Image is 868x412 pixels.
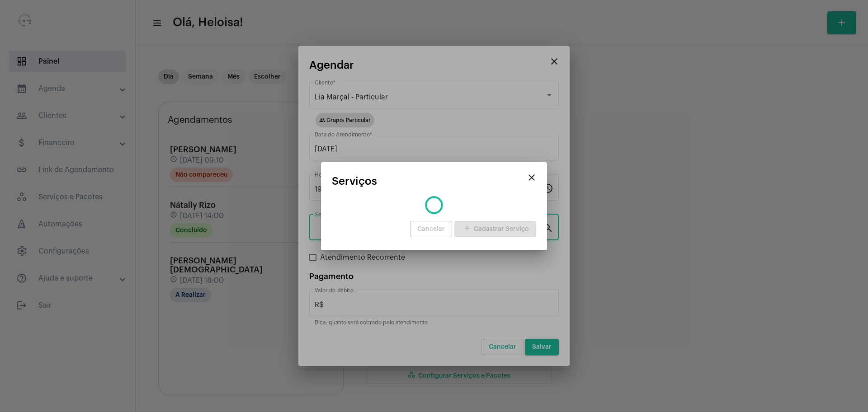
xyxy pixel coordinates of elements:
button: Cadastrar Serviço [454,221,536,237]
button: Cancelar [410,221,452,237]
span: Cadastrar Serviço [462,226,529,232]
span: Serviços [332,175,377,187]
span: Cancelar [417,226,445,232]
mat-icon: add [462,223,472,235]
mat-icon: close [526,172,537,183]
